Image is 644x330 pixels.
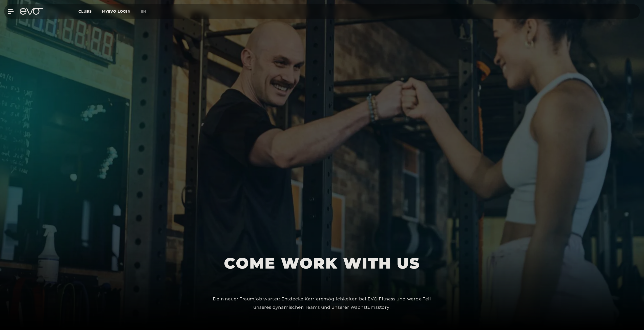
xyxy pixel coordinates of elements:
h1: COME WORK WITH US [224,253,420,273]
span: Clubs [78,9,92,14]
span: en [141,9,146,14]
div: Dein neuer Traumjob wartet: Entdecke Karrieremöglichkeiten bei EVO Fitness und werde Teil unseres... [208,295,436,311]
a: MYEVO LOGIN [102,9,131,14]
a: en [141,9,152,14]
a: Clubs [78,9,102,14]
